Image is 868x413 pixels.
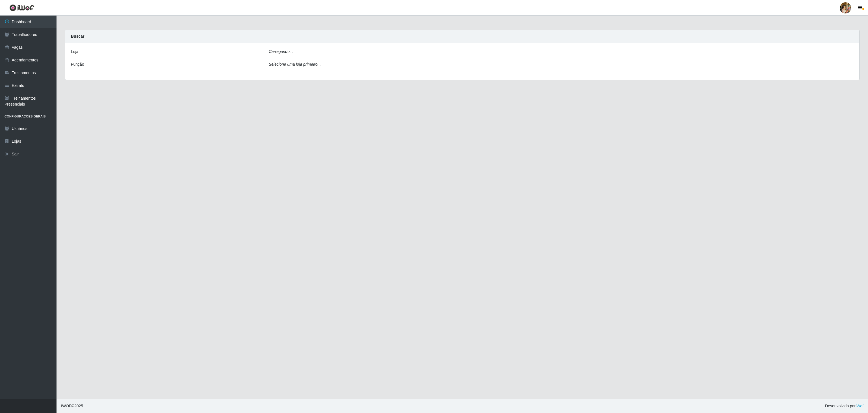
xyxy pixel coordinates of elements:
img: CoreUI Logo [9,4,34,11]
label: Função [71,61,84,67]
label: Loja [71,49,78,55]
strong: Buscar [71,34,84,38]
span: © 2025 . [61,403,84,409]
i: Carregando... [269,49,293,54]
a: iWof [856,404,863,408]
span: Desenvolvido por [825,403,863,409]
span: IWOF [61,404,71,408]
i: Selecione uma loja primeiro... [269,62,321,67]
